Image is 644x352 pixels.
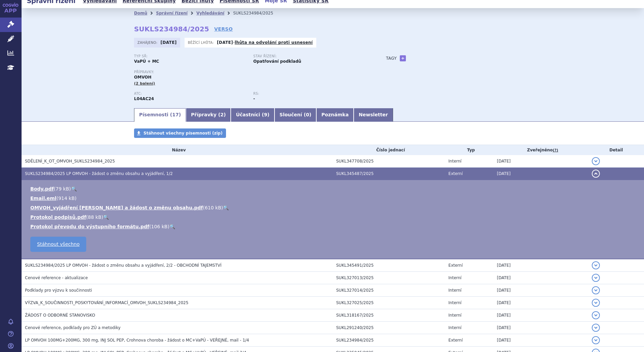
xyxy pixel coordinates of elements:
[134,108,186,122] a: Písemnosti (17)
[25,171,173,176] span: SUKLS234984/2025 LP OMVOH - žádost o změnu obsahu a vyjádření, 1/2
[137,40,159,45] span: Zahájeno:
[333,259,445,272] td: SUKL345491/2025
[134,81,155,86] span: (2 balení)
[493,334,588,347] td: [DATE]
[386,54,397,62] h3: Tagy
[25,263,222,268] span: SUKLS234984/2025 LP OMVOH - žádost o změnu obsahu a vyjádření, 2/2 - OBCHODNÍ TAJEMSTVÍ
[493,309,588,322] td: [DATE]
[214,26,233,32] a: VERSO
[56,186,69,192] span: 79 kB
[448,171,462,176] span: Externí
[220,112,224,117] span: 2
[25,159,115,164] span: SDĚLENÍ_K_OT_OMVOH_SUKLS234984_2025
[30,185,637,192] li: ( )
[156,11,188,16] a: Správní řízení
[25,325,121,330] span: Cenové reference, podklady pro ZÚ a metodiky
[592,311,600,319] button: detail
[134,54,247,58] p: Typ SŘ:
[448,275,461,280] span: Interní
[217,40,313,45] p: -
[30,214,86,220] a: Protokol podpisů.pdf
[134,11,147,16] a: Domů
[448,325,461,330] span: Interní
[30,214,637,221] li: ( )
[275,108,316,122] a: Sloučení (0)
[22,145,333,155] th: Název
[493,284,588,297] td: [DATE]
[196,11,224,16] a: Vyhledávání
[333,272,445,284] td: SUKL327013/2025
[333,168,445,180] td: SUKL345487/2025
[233,8,282,18] li: SUKLS234984/2025
[592,274,600,282] button: detail
[134,59,159,64] strong: VaPÚ + MC
[592,336,600,344] button: detail
[25,275,88,280] span: Cenové reference - aktualizace
[30,237,86,252] a: Stáhnout všechno
[400,55,406,61] a: +
[448,300,461,305] span: Interní
[25,313,95,318] span: ŽÁDOST O ODBORNÉ STANOVISKO
[592,170,600,178] button: detail
[333,297,445,309] td: SUKL327025/2025
[264,112,267,117] span: 9
[103,214,109,220] a: 🔍
[448,338,462,343] span: Externí
[333,322,445,334] td: SUKL291240/2025
[493,322,588,334] td: [DATE]
[30,186,54,192] a: Body.pdf
[333,284,445,297] td: SUKL327014/2025
[588,145,644,155] th: Detail
[58,196,75,201] span: 914 kB
[333,309,445,322] td: SUKL318167/2025
[134,25,209,33] strong: SUKLS234984/2025
[30,224,149,229] a: Protokol převodu do výstupního formátu.pdf
[30,195,637,202] li: ( )
[223,205,229,210] a: 🔍
[134,96,154,101] strong: MIRIKIZUMAB
[448,159,461,164] span: Interní
[445,145,493,155] th: Typ
[253,96,255,101] strong: -
[493,145,588,155] th: Zveřejněno
[231,108,274,122] a: Účastníci (9)
[30,204,637,211] li: ( )
[235,40,313,45] a: lhůta na odvolání proti usnesení
[253,54,366,58] p: Stav řízení:
[134,75,151,80] span: OMVOH
[253,92,366,96] p: RS:
[134,128,226,138] a: Stáhnout všechny písemnosti (zip)
[592,157,600,165] button: detail
[172,112,179,117] span: 17
[71,186,77,192] a: 🔍
[333,145,445,155] th: Číslo jednací
[592,286,600,294] button: detail
[333,334,445,347] td: SUKL234984/2025
[186,108,231,122] a: Přípravky (2)
[30,205,203,210] a: OMVOH_vyjádření [PERSON_NAME] a žádost o změnu obsahu.pdf
[316,108,354,122] a: Poznámka
[205,205,221,210] span: 610 kB
[553,148,558,153] abbr: (?)
[592,299,600,307] button: detail
[30,196,56,201] a: Email.eml
[161,40,177,45] strong: [DATE]
[253,59,301,64] strong: Opatřování podkladů
[88,214,101,220] span: 88 kB
[354,108,393,122] a: Newsletter
[493,155,588,168] td: [DATE]
[448,288,461,293] span: Interní
[30,223,637,230] li: ( )
[333,155,445,168] td: SUKL347708/2025
[143,131,223,136] span: Stáhnout všechny písemnosti (zip)
[592,261,600,269] button: detail
[169,224,175,229] a: 🔍
[448,313,461,318] span: Interní
[493,259,588,272] td: [DATE]
[188,40,215,45] span: Běžící lhůta:
[134,70,373,74] p: Přípravky:
[25,338,249,343] span: LP OMVOH 100MG+200MG, 300 mg, INJ SOL PEP, Crohnova choroba - žádost o MC+VaPÚ - VEŘEJNÉ, mail - 1/4
[25,300,188,305] span: VÝZVA_K_SOUČINNOSTI_POSKYTOVÁNÍ_INFORMACÍ_OMVOH_SUKLS234984_2025
[25,288,92,293] span: Podklady pro výzvu k součinnosti
[493,297,588,309] td: [DATE]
